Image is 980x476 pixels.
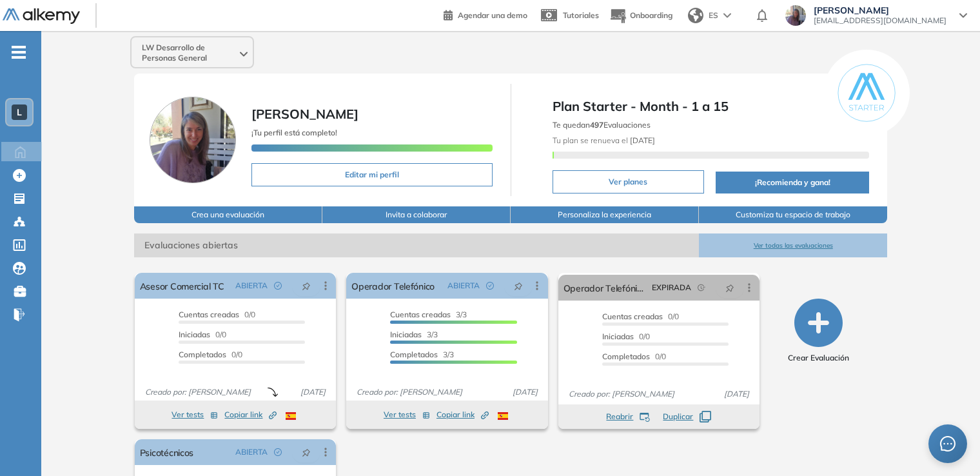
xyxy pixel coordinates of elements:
button: pushpin [292,442,320,462]
span: Iniciadas [179,330,210,339]
span: [DATE] [719,388,754,400]
span: 0/0 [179,310,255,319]
span: 3/3 [390,350,454,359]
span: [DATE] [507,386,543,398]
button: Personaliza la experiencia [511,206,699,223]
img: world [688,8,703,23]
span: Completados [390,350,438,359]
span: pushpin [725,283,734,293]
span: L [17,107,22,117]
button: Ver tests [171,407,218,422]
span: ABIERTA [447,280,480,292]
span: [EMAIL_ADDRESS][DOMAIN_NAME] [814,15,946,26]
span: check-circle [274,448,282,456]
span: Cuentas creadas [390,310,451,319]
span: Cuentas creadas [179,310,239,319]
span: Agendar una demo [458,10,527,20]
button: Customiza tu espacio de trabajo [699,206,887,223]
a: Psicotécnicos [140,439,194,465]
span: ¡Tu perfil está completo! [251,128,337,137]
span: Copiar link [436,409,489,421]
span: Creado por: [PERSON_NAME] [140,386,256,398]
span: Onboarding [630,10,672,20]
span: Copiar link [224,409,277,421]
span: Duplicar [663,411,693,422]
button: Ver todas las evaluaciones [699,233,887,257]
button: Ver tests [384,407,430,422]
span: 0/0 [602,312,679,321]
a: Agendar una demo [444,6,527,22]
span: ABIERTA [235,280,268,292]
b: 497 [590,120,603,130]
span: LW Desarrollo de Personas General [142,43,237,63]
a: Asesor Comercial TC [140,273,224,299]
span: Iniciadas [602,332,634,341]
span: [DATE] [295,386,331,398]
span: pushpin [514,281,523,291]
button: Copiar link [224,407,277,422]
button: pushpin [292,275,320,296]
span: pushpin [302,281,311,291]
span: 0/0 [602,332,650,341]
button: Duplicar [663,411,711,422]
i: - [12,51,26,54]
button: Reabrir [606,411,650,422]
span: Plan Starter - Month - 1 a 15 [553,97,870,116]
a: Operador Telefónico Prueba [563,275,647,301]
span: 0/0 [602,352,666,361]
span: message [940,436,955,451]
span: Te quedan Evaluaciones [553,120,651,130]
button: pushpin [504,275,533,296]
span: Reabrir [606,411,633,422]
span: Tu plan se renueva el [553,135,655,145]
span: pushpin [302,447,311,457]
span: ABIERTA [235,446,268,458]
img: Foto de perfil [150,97,236,183]
img: Logo [3,8,80,25]
button: ¡Recomienda y gana! [716,172,870,193]
span: 3/3 [390,330,438,339]
span: 3/3 [390,310,467,319]
span: Completados [179,350,226,359]
span: 0/0 [179,350,242,359]
button: Crear Evaluación [788,299,849,364]
a: Operador Telefónico [351,273,435,299]
span: check-circle [486,282,494,290]
button: Crea una evaluación [134,206,322,223]
span: Evaluaciones abiertas [134,233,699,257]
button: pushpin [716,277,744,298]
button: Editar mi perfil [251,163,493,186]
span: check-circle [274,282,282,290]
span: Tutoriales [563,10,599,20]
span: [PERSON_NAME] [814,5,946,15]
span: Cuentas creadas [602,312,663,321]
span: EXPIRADA [652,282,691,293]
span: [PERSON_NAME] [251,106,358,122]
button: Onboarding [609,2,672,30]
span: 0/0 [179,330,226,339]
span: Completados [602,352,650,361]
img: ESP [286,412,296,420]
span: ES [709,10,718,21]
span: field-time [698,284,705,292]
span: Creado por: [PERSON_NAME] [563,388,680,400]
img: arrow [723,13,731,18]
button: Invita a colaborar [322,206,511,223]
button: Copiar link [436,407,489,422]
b: [DATE] [628,135,655,145]
span: Creado por: [PERSON_NAME] [351,386,467,398]
button: Ver planes [553,170,704,193]
img: ESP [498,412,508,420]
span: Crear Evaluación [788,352,849,364]
span: Iniciadas [390,330,422,339]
